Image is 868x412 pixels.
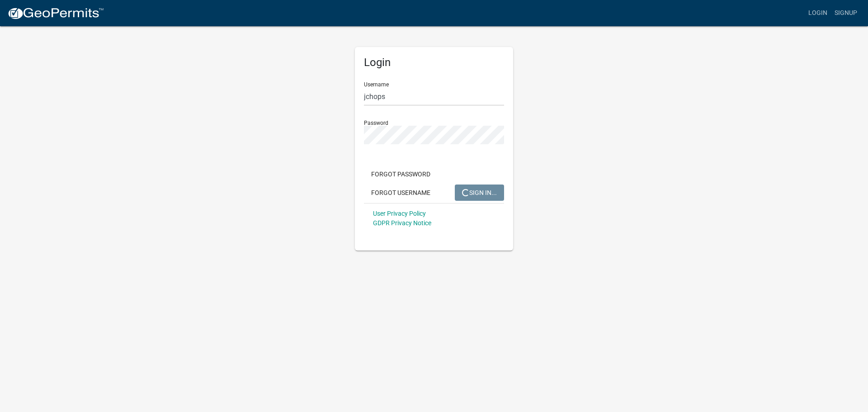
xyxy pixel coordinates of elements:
[462,189,497,196] span: SIGN IN...
[364,185,438,201] button: Forgot Username
[455,185,504,201] button: SIGN IN...
[831,5,861,22] a: Signup
[373,210,426,217] a: User Privacy Policy
[364,166,438,182] button: Forgot Password
[805,5,831,22] a: Login
[373,219,431,227] a: GDPR Privacy Notice
[364,56,504,69] h5: Login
